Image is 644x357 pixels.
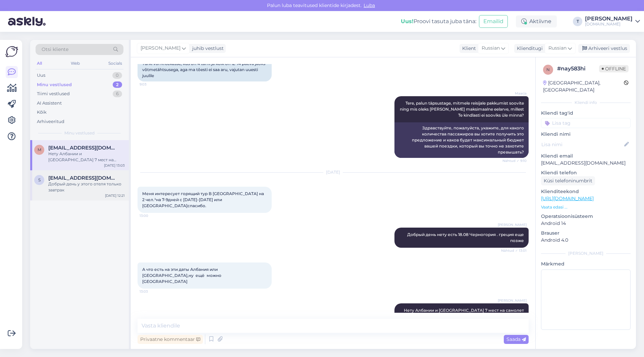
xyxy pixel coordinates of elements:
span: Nähtud ✓ 13:01 [501,248,527,253]
p: Kliendi telefon [541,169,631,176]
span: Нету Албании и [GEOGRAPHIC_DATA] 7 мест на самолет есть 15.08 [404,308,525,319]
div: Добрый день у этого отеля только завтрак [48,181,125,193]
span: Nähtud ✓ 9:10 [501,158,527,163]
b: Uus! [401,18,414,24]
span: Maarja [501,91,527,96]
span: s [38,177,41,182]
span: saviand94@mail.ru [48,175,118,181]
span: Offline [599,65,629,72]
div: 0 [112,72,122,79]
p: [EMAIL_ADDRESS][DOMAIN_NAME] [541,160,631,167]
div: [DATE] 13:03 [104,163,125,168]
p: Android 14 [541,220,631,227]
p: Operatsioonisüsteem [541,213,631,220]
div: juhib vestlust [190,45,224,52]
div: [DOMAIN_NAME] [585,21,633,27]
a: [URL][DOMAIN_NAME] [541,195,594,201]
span: Otsi kliente [42,46,68,53]
div: [PERSON_NAME] huvitatud juulikuu soodsatest reisidest Türki või Kreekasse, kus on 4 tärni ja kõik... [138,52,272,81]
div: Нету Албании и [GEOGRAPHIC_DATA] 7 мест на самолет есть 15.08 [48,151,125,163]
div: Küsi telefoninumbrit [541,176,595,185]
span: [PERSON_NAME] [498,222,527,227]
div: Socials [107,59,123,68]
p: Kliendi email [541,153,631,160]
p: Kliendi tag'id [541,110,631,117]
div: [PERSON_NAME] [541,250,631,256]
div: Klienditugi [514,45,543,52]
div: [GEOGRAPHIC_DATA], [GEOGRAPHIC_DATA] [543,79,624,94]
div: [PERSON_NAME] [585,16,633,21]
div: Uus [37,72,45,79]
div: All [36,59,43,68]
div: AI Assistent [37,100,62,107]
div: [DATE] [138,169,529,175]
div: [DATE] 12:21 [105,193,125,198]
span: Меня интересует горящий тур В [GEOGRAPHIC_DATA] на 2 чел.¹на 7-9дней с [DATE]-[DATE] или [GEOGRAP... [142,191,265,208]
p: Märkmed [541,260,631,267]
div: 6 [113,91,122,97]
div: Arhiveeritud [37,118,64,125]
p: Vaata edasi ... [541,204,631,210]
p: Klienditeekond [541,188,631,195]
span: Murssik57@mail.ru [48,145,118,151]
div: Kõik [37,109,47,116]
span: Minu vestlused [64,130,95,136]
div: Klient [460,45,476,52]
div: Aktiivne [516,15,557,27]
span: Tere, palun täpsustage, mitmele reisijale pakkumist soovite ning mis oleks [PERSON_NAME] maksimaa... [400,101,525,118]
span: M [38,147,41,152]
span: n [546,67,550,72]
button: Emailid [479,15,508,28]
span: Luba [362,2,377,8]
div: T [573,17,582,26]
img: Askly Logo [5,45,18,58]
div: 2 [113,81,122,88]
div: Arhiveeri vestlus [578,44,630,53]
div: Minu vestlused [37,81,72,88]
div: Kliendi info [541,100,631,106]
div: Tiimi vestlused [37,91,70,97]
div: Здравствуйте, пожалуйста, укажите, для какого количества пассажиров вы хотите получить это предло... [394,122,529,158]
p: Android 4.0 [541,237,631,244]
div: # nay583hi [557,65,599,73]
span: [PERSON_NAME] [498,298,527,303]
span: 13:00 [140,213,165,218]
span: А что есть на эти даты Албания или [GEOGRAPHIC_DATA],ну ещё можно [GEOGRAPHIC_DATA] [142,267,222,284]
span: Saada [506,336,526,342]
span: Russian [482,45,500,52]
span: Добрый день нету есть 18.08 Черногория . греция еще позже [407,232,525,243]
p: Kliendi nimi [541,131,631,138]
p: Brauser [541,230,631,237]
div: Web [69,59,81,68]
span: [PERSON_NAME] [141,45,180,52]
input: Lisa nimi [541,141,623,148]
input: Lisa tag [541,118,631,128]
div: Proovi tasuta juba täna: [401,17,476,25]
span: Russian [548,45,567,52]
span: 9:03 [140,82,165,87]
a: [PERSON_NAME][DOMAIN_NAME] [585,16,640,27]
div: Privaatne kommentaar [138,335,203,344]
span: 13:03 [140,289,165,294]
